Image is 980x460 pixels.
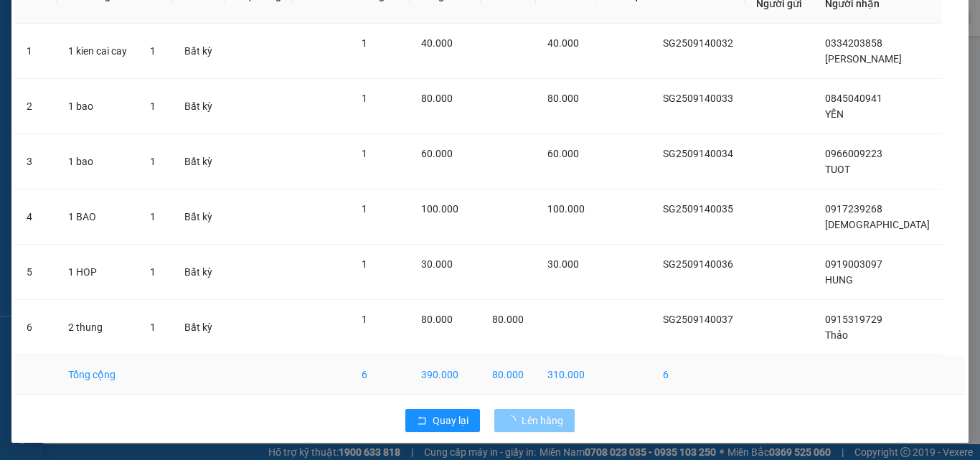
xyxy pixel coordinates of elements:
[536,355,596,395] td: 310.000
[547,93,579,104] span: 80.000
[547,148,579,159] span: 60.000
[663,37,733,49] span: SG2509140032
[150,266,156,278] span: 1
[421,258,453,270] span: 30.000
[57,79,138,134] td: 1 bao
[57,355,138,395] td: Tổng cộng
[506,416,522,426] span: loading
[825,203,882,215] span: 0917239268
[663,93,733,104] span: SG2509140033
[433,413,468,428] span: Quay lại
[57,24,138,79] td: 1 kien cai cay
[15,300,57,355] td: 6
[150,100,156,112] span: 1
[93,21,138,138] b: BIÊN NHẬN GỬI HÀNG HÓA
[121,68,197,86] li: (c) 2017
[825,148,882,159] span: 0966009223
[825,258,882,270] span: 0919003097
[547,258,579,270] span: 30.000
[825,329,848,341] span: Thảo
[421,203,458,215] span: 100.000
[362,314,367,325] span: 1
[150,156,156,167] span: 1
[173,134,224,189] td: Bất kỳ
[173,24,224,79] td: Bất kỳ
[150,45,156,57] span: 1
[57,134,138,189] td: 1 bao
[825,108,844,120] span: YẾN
[362,93,367,104] span: 1
[651,355,745,395] td: 6
[547,203,585,215] span: 100.000
[18,93,81,160] b: [PERSON_NAME]
[57,300,138,355] td: 2 thung
[173,79,224,134] td: Bất kỳ
[825,314,882,325] span: 0915319729
[350,355,410,395] td: 6
[150,211,156,222] span: 1
[421,314,453,325] span: 80.000
[405,409,480,432] button: rollbackQuay lại
[547,37,579,49] span: 40.000
[15,245,57,300] td: 5
[522,413,563,428] span: Lên hàng
[57,189,138,245] td: 1 BAO
[825,274,853,286] span: HUNG
[492,314,524,325] span: 80.000
[173,245,224,300] td: Bất kỳ
[663,314,733,325] span: SG2509140037
[663,148,733,159] span: SG2509140034
[825,93,882,104] span: 0845040941
[15,24,57,79] td: 1
[410,355,481,395] td: 390.000
[57,245,138,300] td: 1 HOP
[15,79,57,134] td: 2
[421,37,453,49] span: 40.000
[362,148,367,159] span: 1
[825,219,930,230] span: [DEMOGRAPHIC_DATA]
[421,148,453,159] span: 60.000
[362,258,367,270] span: 1
[494,409,575,432] button: Lên hàng
[421,93,453,104] span: 80.000
[15,189,57,245] td: 4
[121,55,197,66] b: [DOMAIN_NAME]
[481,355,535,395] td: 80.000
[825,164,850,175] span: TUOT
[362,37,367,49] span: 1
[173,300,224,355] td: Bất kỳ
[825,53,902,65] span: [PERSON_NAME]
[156,18,190,52] img: logo.jpg
[15,134,57,189] td: 3
[663,203,733,215] span: SG2509140035
[173,189,224,245] td: Bất kỳ
[663,258,733,270] span: SG2509140036
[150,321,156,333] span: 1
[825,37,882,49] span: 0334203858
[417,416,427,427] span: rollback
[362,203,367,215] span: 1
